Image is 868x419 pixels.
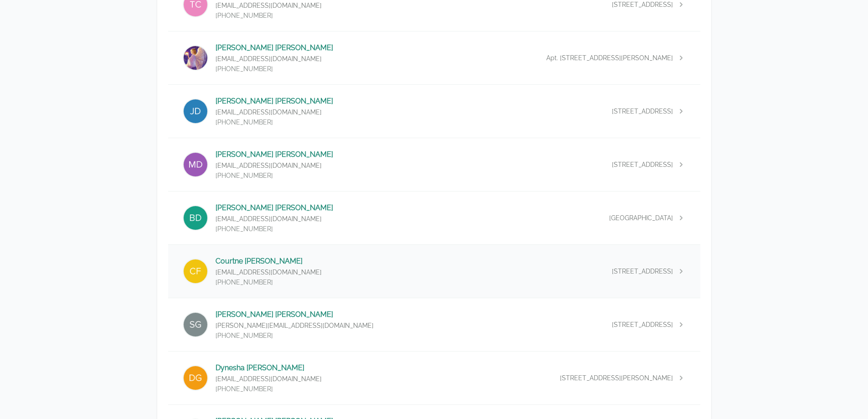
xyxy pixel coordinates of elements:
span: Apt. [STREET_ADDRESS][PERSON_NAME] [546,53,673,62]
p: [EMAIL_ADDRESS][DOMAIN_NAME] [216,268,322,277]
a: Courtne FikesCourtne [PERSON_NAME][EMAIL_ADDRESS][DOMAIN_NAME][PHONE_NUMBER][STREET_ADDRESS] [168,245,700,298]
p: [PERSON_NAME] [PERSON_NAME] [216,96,333,107]
p: [PERSON_NAME] [PERSON_NAME] [216,149,333,160]
p: [PHONE_NUMBER] [216,384,322,393]
p: [EMAIL_ADDRESS][DOMAIN_NAME] [216,54,333,63]
p: Dynesha [PERSON_NAME] [216,362,322,373]
p: [PERSON_NAME] [PERSON_NAME] [216,202,333,213]
img: Sharlene Garnett [183,312,208,337]
p: [EMAIL_ADDRESS][DOMAIN_NAME] [216,1,333,10]
a: Joseph Dawson[PERSON_NAME] [PERSON_NAME][EMAIL_ADDRESS][DOMAIN_NAME][PHONE_NUMBER][STREET_ADDRESS] [168,85,700,138]
a: Dynesha GarrettDynesha [PERSON_NAME][EMAIL_ADDRESS][DOMAIN_NAME][PHONE_NUMBER][STREET_ADDRESS][PE... [168,352,700,404]
a: Sharlene Garnett[PERSON_NAME] [PERSON_NAME][PERSON_NAME][EMAIL_ADDRESS][DOMAIN_NAME][PHONE_NUMBER... [168,298,700,351]
img: Michael Debardelaben [183,152,208,177]
p: Courtne [PERSON_NAME] [216,256,322,267]
span: [STREET_ADDRESS] [612,160,673,169]
span: [STREET_ADDRESS] [612,320,673,329]
span: [STREET_ADDRESS][PERSON_NAME] [560,373,673,383]
img: Elizabeth Daniel [183,45,208,71]
p: [EMAIL_ADDRESS][DOMAIN_NAME] [216,161,333,170]
p: [PHONE_NUMBER] [216,331,374,340]
p: [PERSON_NAME] [PERSON_NAME] [216,309,374,320]
a: Brian Diaz[PERSON_NAME] [PERSON_NAME][EMAIL_ADDRESS][DOMAIN_NAME][PHONE_NUMBER][GEOGRAPHIC_DATA] [168,191,700,244]
span: [STREET_ADDRESS] [612,107,673,116]
span: [GEOGRAPHIC_DATA] [609,213,673,222]
p: [PHONE_NUMBER] [216,11,333,20]
img: Courtne Fikes [183,259,208,284]
p: [PHONE_NUMBER] [216,118,333,127]
p: [EMAIL_ADDRESS][DOMAIN_NAME] [216,108,333,117]
p: [PHONE_NUMBER] [216,171,333,180]
span: [STREET_ADDRESS] [612,267,673,276]
img: Dynesha Garrett [183,365,208,391]
p: [EMAIL_ADDRESS][DOMAIN_NAME] [216,214,333,223]
p: [PHONE_NUMBER] [216,278,322,287]
a: Michael Debardelaben[PERSON_NAME] [PERSON_NAME][EMAIL_ADDRESS][DOMAIN_NAME][PHONE_NUMBER][STREET_... [168,138,700,191]
p: [PHONE_NUMBER] [216,64,333,73]
p: [PERSON_NAME][EMAIL_ADDRESS][DOMAIN_NAME] [216,321,374,330]
img: Brian Diaz [183,205,208,231]
p: [EMAIL_ADDRESS][DOMAIN_NAME] [216,374,322,383]
p: [PERSON_NAME] [PERSON_NAME] [216,42,333,53]
p: [PHONE_NUMBER] [216,224,333,233]
img: Joseph Dawson [183,98,208,124]
a: Elizabeth Daniel[PERSON_NAME] [PERSON_NAME][EMAIL_ADDRESS][DOMAIN_NAME][PHONE_NUMBER]Apt. [STREET... [168,31,700,84]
